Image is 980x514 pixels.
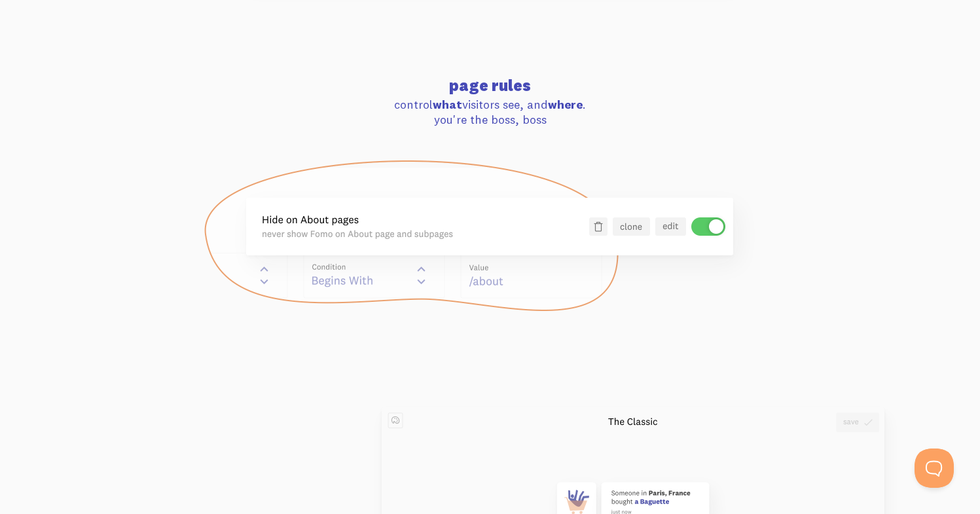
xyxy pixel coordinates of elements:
[125,97,856,128] p: control visitors see, and . you're the boss, boss
[548,97,583,112] strong: where
[125,77,856,93] h3: page rules
[915,449,954,488] iframe: Help Scout Beacon - Open
[433,97,462,112] strong: what
[203,159,778,312] img: page-rules-0e6b0490dd9ebfa6481ad8a672f286f7ba4a809a3b6b3563619a710f1e9325c7.png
